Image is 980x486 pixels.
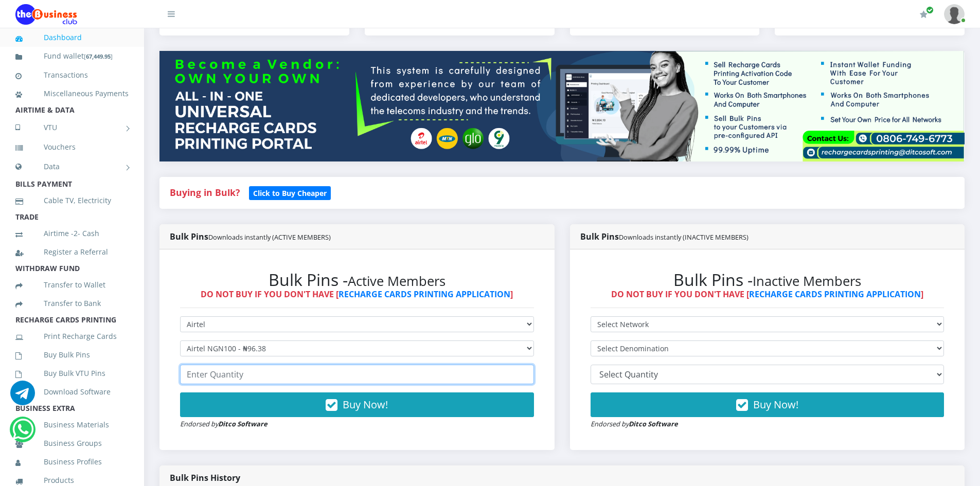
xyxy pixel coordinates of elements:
[338,289,510,300] a: RECHARGE CARDS PRINTING APPLICATION
[15,292,129,315] a: Transfer to Bank
[218,419,268,428] strong: Ditco Software
[591,419,678,428] small: Endorsed by
[591,270,945,290] h2: Bulk Pins -
[15,26,129,49] a: Dashboard
[12,425,33,442] a: Chat for support
[253,188,327,198] b: Click to Buy Cheaper
[15,222,129,245] a: Airtime -2- Cash
[348,272,446,290] small: Active Members
[15,63,129,87] a: Transactions
[84,52,113,60] small: [ ]
[170,472,240,483] strong: Bulk Pins History
[15,431,129,455] a: Business Groups
[86,52,111,60] b: 67,449.95
[15,154,129,179] a: Data
[591,392,945,417] button: Buy Now!
[180,392,534,417] button: Buy Now!
[629,419,678,428] strong: Ditco Software
[180,419,268,428] small: Endorsed by
[15,413,129,437] a: Business Materials
[944,4,965,24] img: User
[249,186,331,199] a: Click to Buy Cheaper
[580,231,749,242] strong: Bulk Pins
[208,232,331,242] small: Downloads instantly (ACTIVE MEMBERS)
[920,10,928,19] i: Renew/Upgrade Subscription
[15,380,129,404] a: Download Software
[15,343,129,367] a: Buy Bulk Pins
[170,231,331,242] strong: Bulk Pins
[180,270,534,290] h2: Bulk Pins -
[753,272,861,290] small: Inactive Members
[15,189,129,212] a: Cable TV, Electricity
[15,115,129,140] a: VTU
[926,6,934,14] span: Renew/Upgrade Subscription
[611,289,923,300] strong: DO NOT BUY IF YOU DON'T HAVE [ ]
[201,289,513,300] strong: DO NOT BUY IF YOU DON'T HAVE [ ]
[170,186,240,199] strong: Buying in Bulk?
[15,240,129,264] a: Register a Referral
[15,44,129,68] a: Fund wallet[67,449.95]
[159,51,965,161] img: multitenant_rcp.png
[15,135,129,159] a: Vouchers
[15,82,129,105] a: Miscellaneous Payments
[619,232,749,242] small: Downloads instantly (INACTIVE MEMBERS)
[15,4,77,25] img: Logo
[753,398,798,411] span: Buy Now!
[15,273,129,297] a: Transfer to Wallet
[15,450,129,474] a: Business Profiles
[15,325,129,348] a: Print Recharge Cards
[749,289,921,300] a: RECHARGE CARDS PRINTING APPLICATION
[10,388,35,405] a: Chat for support
[180,365,534,384] input: Enter Quantity
[15,362,129,385] a: Buy Bulk VTU Pins
[343,398,388,411] span: Buy Now!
